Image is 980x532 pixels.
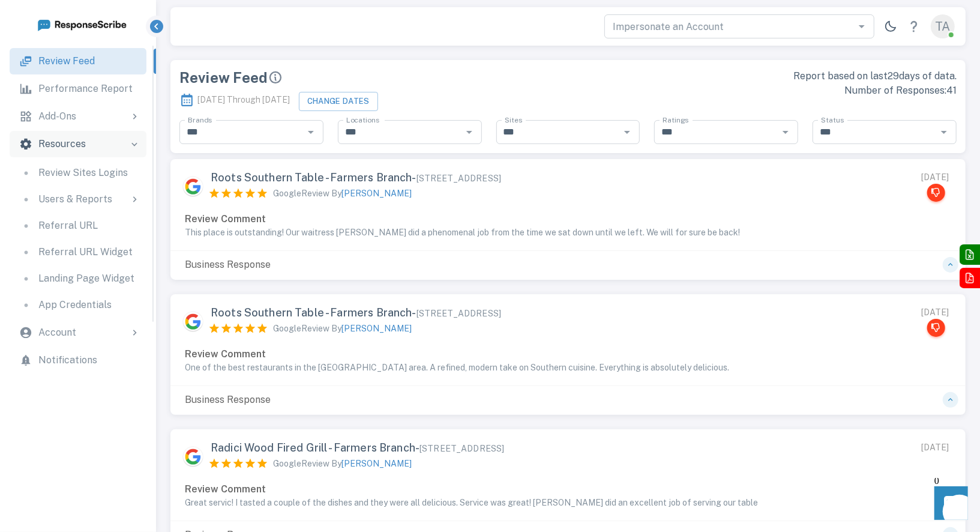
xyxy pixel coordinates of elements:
[273,187,412,200] p: Google Review By
[10,239,146,265] a: Referral URL Widget
[38,137,86,151] p: Resources
[576,69,957,83] p: Report based on last 29 days of data.
[10,292,146,318] a: App Credentials
[619,124,636,141] button: Open
[10,76,146,102] a: Performance Report
[853,18,870,35] button: Open
[921,171,949,184] div: [DATE]
[185,361,951,373] p: One of the best restaurants in the [GEOGRAPHIC_DATA] area. A refined, modern take on Southern cui...
[38,271,134,286] p: Landing Page Widget
[341,189,412,198] span: [PERSON_NAME]
[38,325,76,340] p: Account
[416,309,501,318] span: [STREET_ADDRESS]
[38,54,95,68] p: Review Feed
[211,171,501,184] span: Roots Southern Table - Farmers Branch -
[10,48,146,74] a: Review Feed
[341,324,412,333] span: [PERSON_NAME]
[927,319,945,337] button: We do not have the login credentials for this site and therefore cannot respond. Please enter you...
[419,444,504,453] span: [STREET_ADDRESS]
[923,478,975,530] iframe: Front Chat
[211,441,505,455] span: Radici Wood Fired Grill - Farmers Branch -
[663,115,689,125] label: Ratings
[37,17,127,32] img: logo
[38,109,76,124] p: Add-Ons
[505,115,522,125] label: Sites
[936,124,952,141] button: Open
[461,124,478,141] button: Open
[10,319,146,346] div: Account
[188,115,212,125] label: Brands
[960,268,980,288] button: Export to PDF
[931,14,955,38] div: TA
[211,306,501,319] span: Roots Southern Table - Farmers Branch -
[38,82,133,96] p: Performance Report
[179,69,561,86] div: Review Feed
[178,258,278,272] p: Business Response
[185,482,951,497] p: Review Comment
[182,311,203,332] img: Google
[10,213,146,239] a: Referral URL
[416,174,501,183] span: [STREET_ADDRESS]
[341,459,412,468] span: [PERSON_NAME]
[927,184,945,202] button: We do not have the login credentials for this site and therefore cannot respond. Please enter you...
[185,212,951,226] p: Review Comment
[273,458,412,470] p: Google Review By
[178,393,278,407] p: Business Response
[10,186,146,213] div: Users & Reports
[10,160,146,186] a: Review Sites Logins
[821,115,844,125] label: Status
[38,353,97,367] p: Notifications
[38,219,98,233] p: Referral URL
[299,92,378,111] button: Change Dates
[185,347,951,361] p: Review Comment
[38,192,112,207] p: Users & Reports
[185,226,951,238] p: This place is outstanding! Our waitress [PERSON_NAME] did a phenomenal job from the time we sat d...
[302,124,319,141] button: Open
[10,103,146,130] div: Add-Ons
[902,14,926,38] a: Help Center
[921,441,949,454] div: [DATE]
[346,115,379,125] label: Locations
[921,306,949,319] div: [DATE]
[182,446,203,467] img: Google
[38,298,112,312] p: App Credentials
[38,166,128,180] p: Review Sites Logins
[38,245,133,259] p: Referral URL Widget
[185,497,951,509] p: Great servic! I tasted a couple of the dishes and they were all delicious. Service was great! [PE...
[10,347,146,373] a: Notifications
[10,265,146,292] a: Landing Page Widget
[273,322,412,335] p: Google Review By
[576,83,957,98] p: Number of Responses: 41
[182,176,203,197] img: Google
[777,124,794,141] button: Open
[179,89,290,112] p: [DATE] Through [DATE]
[960,244,980,265] button: Export to Excel
[10,131,146,157] div: Resources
